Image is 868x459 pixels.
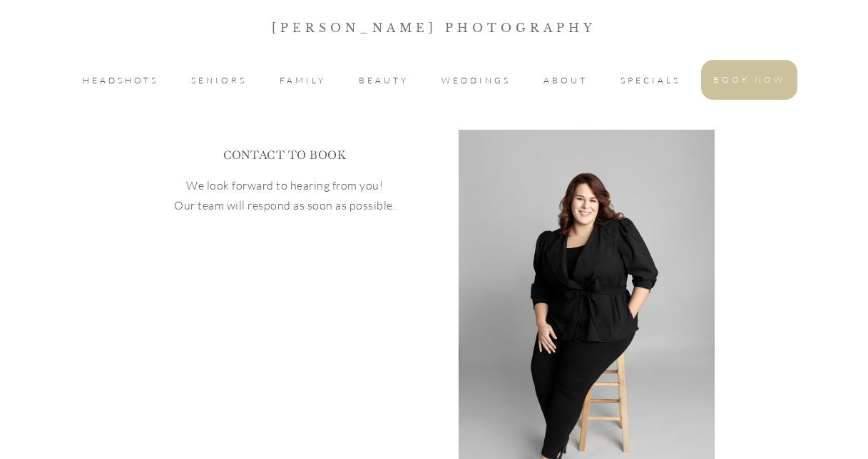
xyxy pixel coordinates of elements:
[441,72,511,89] a: WEDDINGS
[543,72,588,89] a: ABOUT
[223,145,347,175] p: CONTACT TO BOOK
[713,71,785,88] a: BOOK NOW
[621,72,680,89] a: SPECIALS
[83,72,158,89] a: HEADSHOTS
[280,72,326,89] a: FAMILY
[1,18,867,38] p: [PERSON_NAME] Photography
[359,72,409,89] a: BEAUTY
[174,175,395,195] p: We look forward to hearing from you!
[191,72,247,89] a: SENIORS
[174,195,395,215] p: Our team will respond as soon as possible.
